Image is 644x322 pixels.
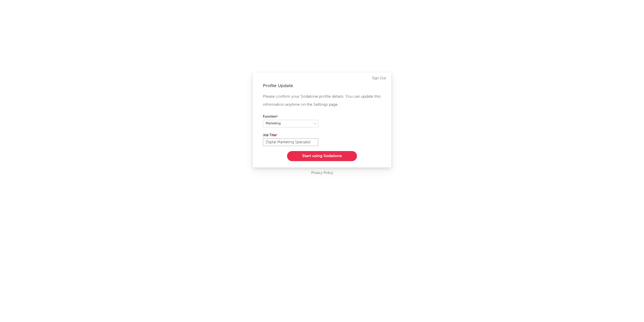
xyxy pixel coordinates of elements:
label: Job Title [263,132,318,138]
div: Profile Update [263,83,381,89]
a: Sign Out [372,75,386,81]
p: Please confirm your Sodatone profile details. You can update this information anytime on the Sett... [263,93,381,109]
button: Start using Sodatone [287,151,357,161]
a: Privacy Policy [311,170,333,176]
label: Function [263,114,318,120]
